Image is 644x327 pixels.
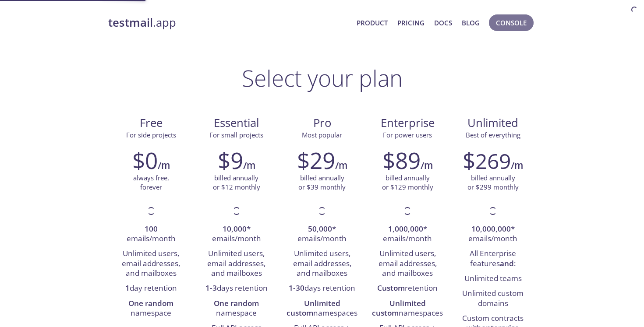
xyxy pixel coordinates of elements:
strong: 1,000,000 [388,224,423,234]
h2: $ [463,147,511,173]
span: Essential [201,116,272,130]
a: Docs [434,17,452,28]
li: days retention [286,281,358,296]
li: Unlimited users, email addresses, and mailboxes [200,246,272,281]
li: namespaces [372,296,444,321]
strong: 1-3 [205,283,217,293]
li: Unlimited users, email addresses, and mailboxes [372,246,444,281]
strong: 1 [125,283,130,293]
span: Console [496,17,527,28]
h6: /m [421,158,433,173]
h1: Select your plan [242,65,403,91]
h2: $9 [218,147,243,173]
h2: $89 [382,147,421,173]
span: For power users [383,130,432,139]
li: namespace [115,296,187,321]
a: testmail.app [108,15,350,30]
strong: One random [128,298,173,308]
strong: testmail [108,15,153,30]
p: billed annually or $12 monthly [213,173,260,192]
span: For side projects [126,130,176,139]
strong: 10,000,000 [471,224,511,234]
span: Unlimited [467,115,518,130]
li: * emails/month [286,222,358,247]
span: Pro [286,116,357,130]
li: days retention [200,281,272,296]
h6: /m [158,158,170,173]
li: Unlimited users, email addresses, and mailboxes [115,246,187,281]
h6: /m [511,158,523,173]
li: retention [372,281,444,296]
p: billed annually or $299 monthly [467,173,519,192]
span: Best of everything [466,130,520,139]
strong: Custom [377,283,405,293]
p: always free, forever [133,173,169,192]
p: billed annually or $129 monthly [382,173,433,192]
strong: 50,000 [308,224,332,234]
span: Free [115,116,187,130]
a: Pricing [397,17,425,28]
strong: 10,000 [223,224,247,234]
li: All Enterprise features : [457,246,529,271]
li: Unlimited users, email addresses, and mailboxes [286,246,358,281]
li: Unlimited custom domains [457,286,529,311]
strong: One random [214,298,259,308]
h6: /m [243,158,255,173]
strong: 100 [145,224,158,234]
h6: /m [335,158,347,173]
li: day retention [115,281,187,296]
button: Console [489,14,534,31]
li: namespace [200,296,272,321]
strong: Unlimited custom [287,298,340,318]
strong: and [500,258,514,268]
li: * emails/month [372,222,444,247]
li: * emails/month [457,222,529,247]
strong: Unlimited custom [372,298,426,318]
p: billed annually or $39 monthly [298,173,346,192]
li: Unlimited teams [457,271,529,286]
a: Blog [462,17,480,28]
a: Product [357,17,388,28]
span: Enterprise [372,116,443,130]
li: * emails/month [200,222,272,247]
span: 269 [475,147,511,175]
li: namespaces [286,296,358,321]
span: Most popular [302,130,342,139]
li: emails/month [115,222,187,247]
h2: $29 [297,147,335,173]
span: For small projects [209,130,263,139]
h2: $0 [132,147,158,173]
strong: 1-30 [289,283,304,293]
